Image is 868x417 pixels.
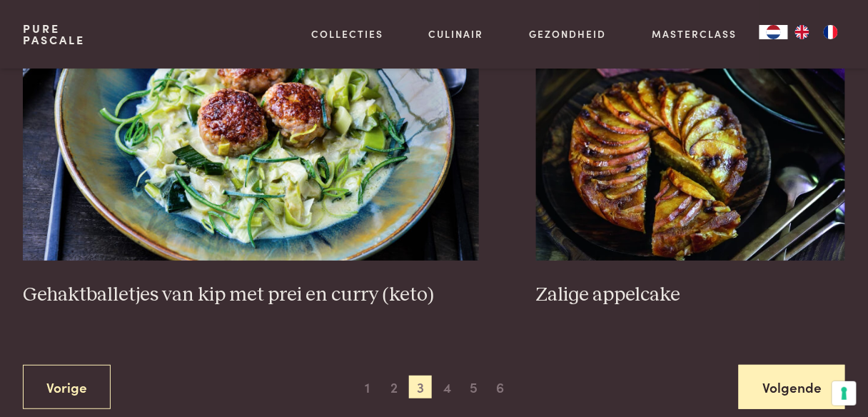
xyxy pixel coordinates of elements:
[832,381,857,406] button: Uw voorkeuren voor toestemming voor trackingtechnologieën
[23,365,111,410] a: Vorige
[489,376,512,398] span: 6
[356,376,379,398] span: 1
[436,376,459,398] span: 4
[759,25,845,39] aside: Language selected: Nederlands
[463,376,485,398] span: 5
[23,23,85,46] a: PurePascale
[536,283,846,308] h3: Zalige appelcake
[383,376,405,398] span: 2
[739,365,845,410] a: Volgende
[759,25,788,39] a: NL
[817,25,845,39] a: FR
[23,283,479,308] h3: Gehaktballetjes van kip met prei en curry (keto)
[311,26,383,41] a: Collecties
[652,26,737,41] a: Masterclass
[409,376,432,398] span: 3
[759,25,788,39] div: Language
[788,25,817,39] a: EN
[788,25,845,39] ul: Language list
[429,26,484,41] a: Culinair
[530,26,607,41] a: Gezondheid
